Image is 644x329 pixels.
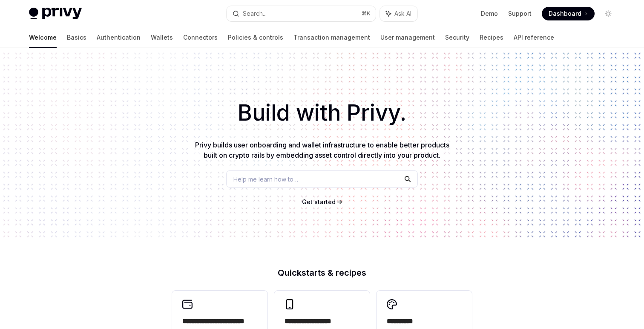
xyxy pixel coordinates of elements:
button: Toggle dark mode [601,7,615,20]
h2: Quickstarts & recipes [172,268,472,277]
button: Search...⌘K [227,6,376,21]
span: Privy builds user onboarding and wallet infrastructure to enable better products built on crypto ... [195,141,449,159]
span: Help me learn how to… [233,175,298,184]
a: Transaction management [293,27,370,48]
button: Ask AI [380,6,417,21]
span: Ask AI [394,9,411,18]
span: Get started [302,198,336,205]
a: Support [508,9,532,18]
a: Get started [302,198,336,206]
a: User management [380,27,435,48]
a: Security [445,27,469,48]
span: ⌘ K [362,10,371,17]
div: Search... [243,9,267,19]
a: Authentication [97,27,141,48]
a: API reference [514,27,554,48]
a: Connectors [183,27,218,48]
a: Policies & controls [228,27,283,48]
a: Recipes [480,27,503,48]
h1: Build with Privy. [14,96,630,130]
a: Welcome [29,27,57,48]
a: Dashboard [542,7,595,20]
span: Dashboard [549,9,581,18]
img: light logo [29,8,82,20]
a: Demo [481,9,498,18]
a: Basics [67,27,86,48]
a: Wallets [151,27,173,48]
